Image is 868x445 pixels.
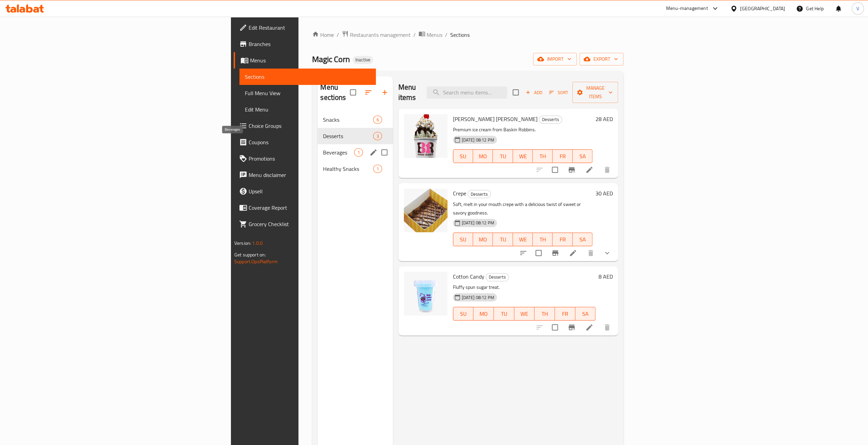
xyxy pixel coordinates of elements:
[249,204,370,212] span: Coverage Report
[553,149,572,163] button: FR
[318,112,393,128] div: Snacks6
[245,105,370,114] span: Edit Menu
[456,309,471,319] span: SU
[533,149,553,163] button: TH
[413,31,416,39] li: /
[497,309,512,319] span: TU
[599,245,615,261] button: show more
[453,114,538,124] span: [PERSON_NAME] [PERSON_NAME]
[459,137,497,143] span: [DATE] 08:12 PM
[249,171,370,179] span: Menu disclaimer
[459,294,497,301] span: [DATE] 08:12 PM
[323,116,373,124] span: Snacks
[234,19,376,36] a: Edit Restaurant
[373,166,381,172] span: 1
[249,138,370,146] span: Coupons
[453,149,473,163] button: SU
[740,5,785,12] div: [GEOGRAPHIC_DATA]
[599,319,615,336] button: delete
[453,283,596,292] p: Fluffy spun sugar treat.
[252,239,263,248] span: 1.0.0
[496,235,510,244] span: TU
[453,188,466,198] span: Crepe
[245,89,370,97] span: Full Menu View
[523,87,545,98] button: Add
[234,167,376,183] a: Menu disclaimer
[318,161,393,177] div: Healthy Snacks1
[368,147,379,158] button: edit
[234,250,266,259] span: Get support on:
[418,30,442,39] a: Menus
[575,235,590,244] span: SA
[496,151,510,161] span: TU
[245,73,370,81] span: Sections
[516,235,530,244] span: WE
[249,187,370,195] span: Upsell
[234,216,376,232] a: Grocery Checklist
[250,56,370,64] span: Menus
[486,273,509,281] span: Desserts
[476,235,490,244] span: MO
[249,122,370,130] span: Choice Groups
[373,133,381,139] span: 3
[377,84,393,101] button: Add section
[572,82,618,103] button: Manage items
[404,272,447,315] img: Cotton Candy
[249,154,370,163] span: Promotions
[513,149,533,163] button: WE
[453,200,593,217] p: Soft, melt in your mouth crepe with a delicious twist of sweet or savory goodness.
[569,249,577,257] a: Edit menu item
[249,220,370,228] span: Grocery Checklist
[548,320,562,335] span: Select to update
[539,116,562,123] span: Desserts
[545,87,572,98] span: Sort items
[323,165,373,173] span: Healthy Snacks
[427,31,442,39] span: Menus
[427,87,507,99] input: search
[323,132,373,140] span: Desserts
[354,149,362,156] span: 1
[493,233,513,246] button: TU
[513,233,533,246] button: WE
[585,55,618,63] span: export
[234,199,376,216] a: Coverage Report
[583,245,599,261] button: delete
[509,85,523,100] span: Select section
[553,233,572,246] button: FR
[598,272,613,281] h6: 8 AED
[459,220,497,226] span: [DATE] 08:12 PM
[373,165,382,173] div: items
[534,307,555,321] button: TH
[585,323,593,331] a: Edit menu item
[579,53,623,65] button: export
[575,307,596,321] button: SA
[493,149,513,163] button: TU
[549,89,568,97] span: Sort
[249,24,370,32] span: Edit Restaurant
[535,151,550,161] span: TH
[346,85,360,100] span: Select all sections
[599,162,615,178] button: delete
[234,257,278,266] a: Support.OpsPlatform
[234,183,376,199] a: Upsell
[239,69,376,85] a: Sections
[234,36,376,52] a: Branches
[533,53,577,65] button: import
[249,40,370,48] span: Branches
[234,52,376,69] a: Menus
[239,85,376,101] a: Full Menu View
[558,309,573,319] span: FR
[476,309,491,319] span: MO
[547,245,563,261] button: Branch-specific-item
[453,125,593,134] p: Premium ice cream from Baskin Robbins.
[516,151,530,161] span: WE
[404,114,447,158] img: Baskin Robbins
[486,273,509,281] div: Desserts
[404,189,447,232] img: Crepe
[555,235,570,244] span: FR
[398,82,419,103] h2: Menu items
[537,309,552,319] span: TH
[539,116,562,124] div: Desserts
